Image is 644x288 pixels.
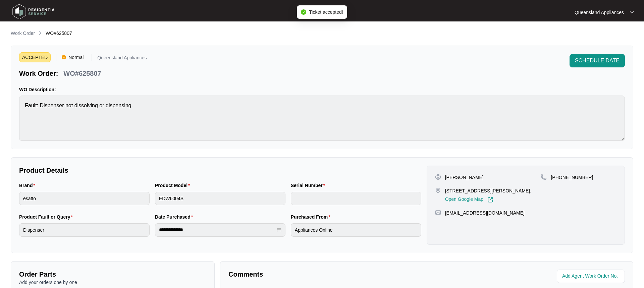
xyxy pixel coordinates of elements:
[62,55,66,59] img: Vercel Logo
[66,52,86,62] span: Normal
[562,272,621,280] input: Add Agent Work Order No.
[63,69,101,78] p: WO#625807
[19,279,206,286] p: Add your orders one by one
[445,197,493,203] a: Open Google Map
[19,52,51,62] span: ACCEPTED
[575,9,624,16] p: Queensland Appliances
[19,69,58,78] p: Work Order:
[155,214,196,220] label: Date Purchased
[46,31,72,36] span: WO#625807
[19,214,75,220] label: Product Fault or Query
[19,192,150,205] input: Brand
[435,174,441,180] img: user-pin
[541,174,547,180] img: map-pin
[228,270,422,279] p: Comments
[291,182,328,189] label: Serial Number
[19,96,625,141] textarea: Fault: Dispenser not dissolving or dispensing.
[630,11,634,14] img: dropdown arrow
[309,9,343,15] span: Ticket accepted!
[19,182,38,189] label: Brand
[155,182,193,189] label: Product Model
[445,210,525,216] p: [EMAIL_ADDRESS][DOMAIN_NAME]
[487,197,493,203] img: Link-External
[445,174,484,181] p: [PERSON_NAME]
[435,187,441,193] img: map-pin
[551,174,593,181] p: [PHONE_NUMBER]
[445,187,532,194] p: [STREET_ADDRESS][PERSON_NAME],
[575,57,620,65] span: SCHEDULE DATE
[97,55,147,62] p: Queensland Appliances
[19,166,421,175] p: Product Details
[301,9,306,15] span: check-circle
[11,30,35,37] p: Work Order
[291,223,421,237] input: Purchased From
[10,2,57,22] img: residentia service logo
[19,86,625,93] p: WO Description:
[19,223,150,237] input: Product Fault or Query
[291,192,421,205] input: Serial Number
[38,30,43,36] img: chevron-right
[435,210,441,216] img: map-pin
[19,270,206,279] p: Order Parts
[291,214,333,220] label: Purchased From
[155,192,285,205] input: Product Model
[9,30,36,37] a: Work Order
[570,54,625,67] button: SCHEDULE DATE
[159,226,275,233] input: Date Purchased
